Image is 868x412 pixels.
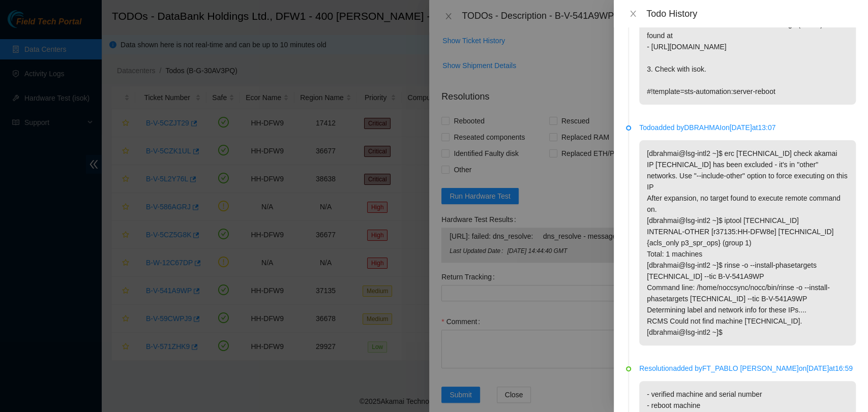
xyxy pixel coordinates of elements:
div: Todo History [646,8,856,19]
button: Close [626,9,640,19]
p: Resolution added by FT_PABLO [PERSON_NAME] on [DATE] at 16:59 [639,363,856,374]
p: Todo added by DBRAHMAI on [DATE] at 13:07 [639,122,856,133]
p: [dbrahmai@lsg-intl2 ~]$ erc [TECHNICAL_ID] check akamai IP [TECHNICAL_ID] has been excluded - it'... [639,140,856,345]
span: close [629,10,637,18]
